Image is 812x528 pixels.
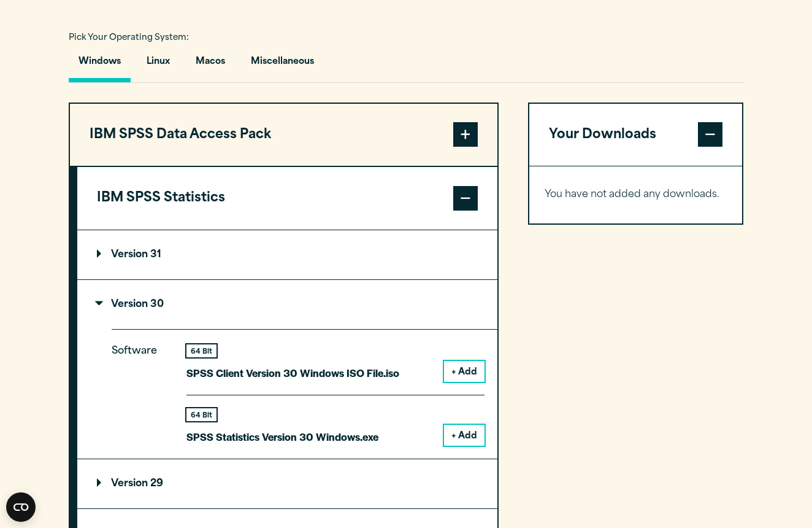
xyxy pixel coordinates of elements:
[186,428,378,446] p: SPSS Statistics Version 30 Windows.exe
[186,364,399,382] p: SPSS Client Version 30 Windows ISO File.iso
[186,408,216,421] div: 64 Bit
[6,492,36,522] button: Open CMP widget
[77,167,497,230] button: IBM SPSS Statistics
[69,34,189,42] span: Pick Your Operating System:
[186,344,216,357] div: 64 Bit
[241,47,324,82] button: Miscellaneous
[444,425,485,446] button: + Add
[69,47,131,82] button: Windows
[529,166,742,223] div: Your Downloads
[545,186,727,204] p: You have not added any downloads.
[444,361,485,382] button: + Add
[77,280,497,329] summary: Version 30
[70,104,497,166] button: IBM SPSS Data Access Pack
[137,47,180,82] button: Linux
[186,47,235,82] button: Macos
[77,230,497,279] summary: Version 31
[529,104,742,166] button: Your Downloads
[97,479,163,489] p: Version 29
[112,343,167,435] p: Software
[97,300,164,309] p: Version 30
[77,459,497,508] summary: Version 29
[97,250,161,260] p: Version 31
